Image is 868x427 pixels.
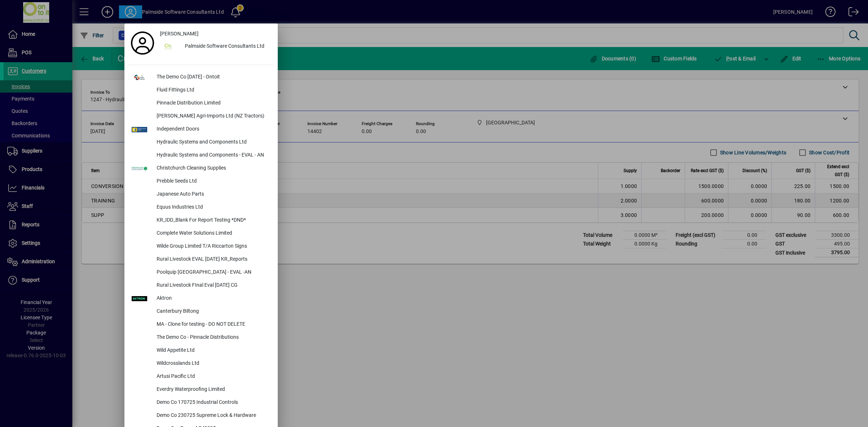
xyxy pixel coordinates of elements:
[128,84,274,97] button: Fluid Fittings Ltd
[157,40,274,53] button: Palmside Software Consultants Ltd
[128,344,274,357] button: Wild Appetite Ltd
[151,110,274,123] div: [PERSON_NAME] Agri-Imports Ltd (NZ Tractors)
[128,266,274,279] button: Poolquip [GEOGRAPHIC_DATA] - EVAL -AN
[128,409,274,422] button: Demo Co 230725 Supreme Lock & Hardware
[151,240,274,253] div: Wilde Group Limited T/A Riccarton Signs
[128,240,274,253] button: Wilde Group Limited T/A Riccarton Signs
[128,214,274,227] button: KR_IDD_Blank For Report Testing *DND*
[151,305,274,318] div: Canterbury Biltong
[160,30,199,38] span: [PERSON_NAME]
[128,292,274,305] button: Aktron
[151,383,274,396] div: Everdry Waterproofing Limited
[128,227,274,240] button: Complete Water Solutions Limited
[151,344,274,357] div: Wild Appetite Ltd
[151,292,274,305] div: Aktron
[128,71,274,84] button: The Demo Co [DATE] - Ontoit
[151,409,274,422] div: Demo Co 230725 Supreme Lock & Hardware
[128,175,274,188] button: Prebble Seeds Ltd
[128,162,274,175] button: Christchurch Cleaning Supplies
[128,123,274,136] button: Independent Doors
[128,331,274,344] button: The Demo Co - Pinnacle Distributions
[151,266,274,279] div: Poolquip [GEOGRAPHIC_DATA] - EVAL -AN
[151,123,274,136] div: Independent Doors
[128,305,274,318] button: Canterbury Biltong
[128,357,274,370] button: Wildcrosslands Ltd
[128,149,274,162] button: Hydraulic Systems and Components - EVAL - AN
[151,175,274,188] div: Prebble Seeds Ltd
[128,318,274,331] button: MA - Clone for testing - DO NOT DELETE
[151,253,274,266] div: Rural Livestock EVAL [DATE] KR_Reports
[151,149,274,162] div: Hydraulic Systems and Components - EVAL - AN
[128,370,274,383] button: Artusi Pacific Ltd
[128,396,274,409] button: Demo Co 170725 Industrial Controls
[128,136,274,149] button: Hydraulic Systems and Components Ltd
[151,331,274,344] div: The Demo Co - Pinnacle Distributions
[151,71,274,84] div: The Demo Co [DATE] - Ontoit
[128,110,274,123] button: [PERSON_NAME] Agri-Imports Ltd (NZ Tractors)
[151,188,274,201] div: Japanese Auto Parts
[128,188,274,201] button: Japanese Auto Parts
[157,27,274,40] a: [PERSON_NAME]
[151,162,274,175] div: Christchurch Cleaning Supplies
[128,201,274,214] button: Equus Industries Ltd
[128,97,274,110] button: Pinnacle Distribution Limited
[151,227,274,240] div: Complete Water Solutions Limited
[151,370,274,383] div: Artusi Pacific Ltd
[151,318,274,331] div: MA - Clone for testing - DO NOT DELETE
[128,37,157,50] a: Profile
[151,136,274,149] div: Hydraulic Systems and Components Ltd
[151,396,274,409] div: Demo Co 170725 Industrial Controls
[151,201,274,214] div: Equus Industries Ltd
[128,279,274,292] button: Rural Livestock FInal Eval [DATE] CG
[151,214,274,227] div: KR_IDD_Blank For Report Testing *DND*
[151,357,274,370] div: Wildcrosslands Ltd
[128,253,274,266] button: Rural Livestock EVAL [DATE] KR_Reports
[179,40,274,53] div: Palmside Software Consultants Ltd
[151,97,274,110] div: Pinnacle Distribution Limited
[151,84,274,97] div: Fluid Fittings Ltd
[151,279,274,292] div: Rural Livestock FInal Eval [DATE] CG
[128,383,274,396] button: Everdry Waterproofing Limited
